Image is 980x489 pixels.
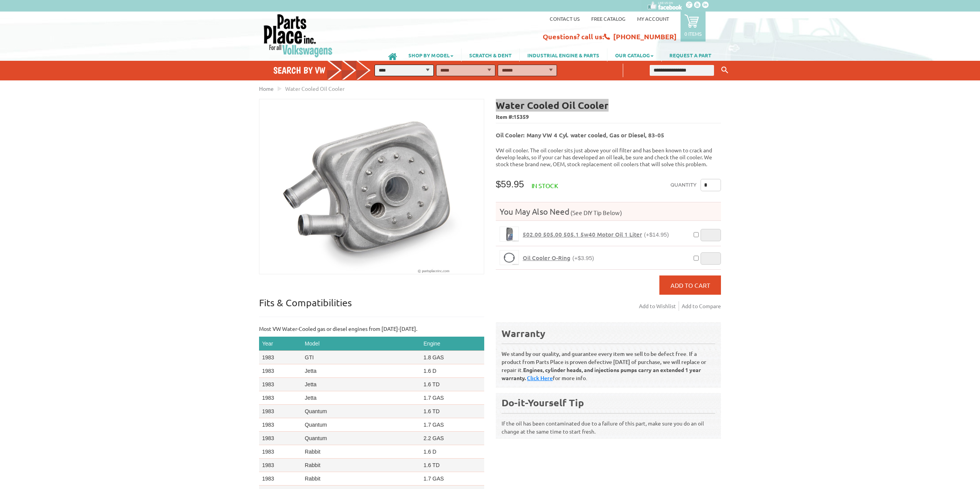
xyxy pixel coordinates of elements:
[523,254,594,262] a: Oil Cooler O-Ring(+$3.95)
[719,64,731,77] button: Keyword Search
[259,85,274,92] a: Home
[259,472,302,486] td: 1983
[662,48,719,62] a: REQUEST A PART
[259,445,302,459] td: 1983
[671,179,697,191] label: Quantity
[420,459,484,472] td: 1.6 TD
[496,131,664,139] b: Oil Cooler: Many VW 4 Cyl. water cooled, Gas or Diesel, 83-05
[259,99,484,274] img: Water Cooled Oil Cooler
[420,405,484,418] td: 1.6 TD
[569,209,622,216] span: (See DIY Tip Below)
[259,459,302,472] td: 1983
[496,206,721,217] h4: You May Also Need
[259,391,302,405] td: 1983
[523,231,669,238] a: 502.00 505.00 505.1 5w40 Motor Oil 1 Liter(+$14.95)
[659,275,721,295] button: Add to Cart
[420,418,484,432] td: 1.7 GAS
[500,227,519,242] a: 502.00 505.00 505.1 5w40 Motor Oil 1 Liter
[420,391,484,405] td: 1.7 GAS
[302,405,420,418] td: Quantum
[302,378,420,391] td: Jetta
[502,327,715,340] div: Warranty
[259,378,302,391] td: 1983
[259,297,484,317] p: Fits & Compatibilities
[591,15,625,22] a: Free Catalog
[671,281,710,289] span: Add to Cart
[496,112,721,123] span: Item #:
[259,325,484,333] p: Most VW Water-Cooled gas or diesel engines from [DATE]-[DATE].
[401,48,461,62] a: SHOP BY MODEL
[496,99,609,111] b: Water Cooled Oil Cooler
[302,472,420,486] td: Rabbit
[496,147,721,167] p: VW oil cooler. The oil cooler sits just above your oil filter and has been known to crack and dev...
[502,396,584,409] b: Do-it-Yourself Tip
[259,337,302,351] th: Year
[259,432,302,445] td: 1983
[259,351,302,364] td: 1983
[681,12,706,42] a: 0 items
[302,418,420,432] td: Quantum
[285,85,345,92] span: Water Cooled Oil Cooler
[420,364,484,378] td: 1.6 D
[644,231,669,238] span: (+$14.95)
[462,48,519,62] a: SCRATCH & DENT
[420,378,484,391] td: 1.6 TD
[520,48,607,62] a: INDUSTRIAL ENGINE & PARTS
[302,432,420,445] td: Quantum
[259,418,302,432] td: 1983
[263,13,333,58] img: Parts Place Inc!
[502,413,715,436] p: If the oil has been contaminated due to a failure of this part, make sure you do an oil change at...
[532,182,558,189] span: In stock
[302,459,420,472] td: Rabbit
[639,301,679,311] a: Add to Wishlist
[502,344,715,382] p: We stand by our quality, and guarantee every item we sell to be defect free. If a product from Pa...
[550,15,580,22] a: Contact us
[420,432,484,445] td: 2.2 GAS
[302,364,420,378] td: Jetta
[607,48,661,62] a: OUR CATALOG
[302,445,420,459] td: Rabbit
[684,30,702,37] p: 0 items
[500,250,519,265] a: Oil Cooler O-Ring
[500,227,518,241] img: 502.00 505.00 505.1 5w40 Motor Oil 1 Liter
[682,301,721,311] a: Add to Compare
[502,366,701,381] b: Engines, cylinder heads, and injections pumps carry an extended 1 year warranty.
[496,179,524,189] span: $59.95
[273,65,379,76] h4: Search by VW
[572,255,594,261] span: (+$3.95)
[420,445,484,459] td: 1.6 D
[523,254,570,262] span: Oil Cooler O-Ring
[513,113,529,120] span: 15359
[420,472,484,486] td: 1.7 GAS
[523,230,642,238] span: 502.00 505.00 505.1 5w40 Motor Oil 1 Liter
[527,374,553,382] a: Click Here
[302,391,420,405] td: Jetta
[637,15,669,22] a: My Account
[500,250,518,265] img: Oil Cooler O-Ring
[259,364,302,378] td: 1983
[259,405,302,418] td: 1983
